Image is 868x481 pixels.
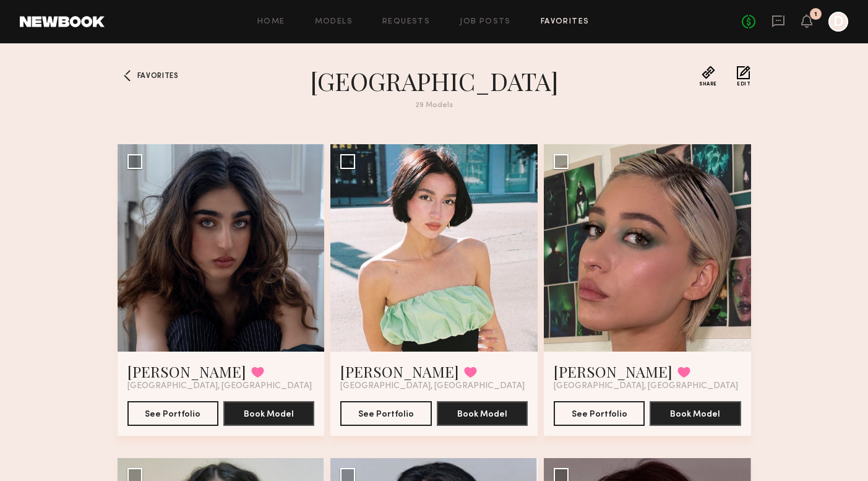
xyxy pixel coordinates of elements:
h1: [GEOGRAPHIC_DATA] [212,66,657,97]
span: Favorites [137,72,179,80]
span: Edit [737,82,750,87]
a: Requests [382,18,430,26]
a: Favorites [541,18,590,26]
div: 29 Models [212,102,657,110]
button: Share [699,66,717,87]
a: Book Model [437,408,528,418]
a: [PERSON_NAME] [127,362,246,381]
button: Book Model [223,401,314,426]
button: See Portfolio [340,401,431,426]
button: Book Model [650,401,741,426]
span: [GEOGRAPHIC_DATA], [GEOGRAPHIC_DATA] [127,381,312,391]
a: [PERSON_NAME] [554,362,672,381]
a: D [828,12,848,32]
span: [GEOGRAPHIC_DATA], [GEOGRAPHIC_DATA] [340,381,525,391]
button: See Portfolio [554,401,645,426]
a: [PERSON_NAME] [340,362,459,381]
span: [GEOGRAPHIC_DATA], [GEOGRAPHIC_DATA] [554,381,738,391]
a: Favorites [118,66,137,85]
a: Job Posts [460,18,511,26]
div: 1 [814,11,817,18]
button: Edit [737,66,750,87]
a: Home [257,18,285,26]
a: Book Model [650,408,741,418]
a: Book Model [223,408,314,418]
span: Share [699,82,717,87]
button: See Portfolio [127,401,218,426]
button: Book Model [437,401,528,426]
a: Models [315,18,353,26]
